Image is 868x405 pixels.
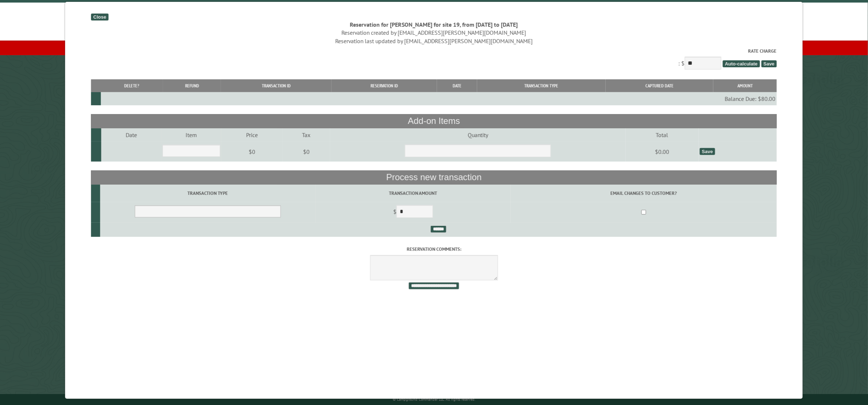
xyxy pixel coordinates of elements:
[221,141,283,162] td: $0
[221,128,283,141] td: Price
[91,14,108,20] div: Close
[91,48,777,71] div: : $
[91,37,777,45] div: Reservation last updated by [EMAIL_ADDRESS][PERSON_NAME][DOMAIN_NAME]
[101,128,161,141] td: Date
[700,148,715,155] div: Save
[512,190,776,197] label: Email changes to customer?
[330,128,626,141] td: Quantity
[437,79,477,92] th: Date
[91,246,777,253] label: Reservation comments:
[331,79,437,92] th: Reservation ID
[626,128,699,141] td: Total
[91,114,777,128] th: Add-on Items
[283,128,330,141] td: Tax
[315,202,511,223] td: $
[283,141,330,162] td: $0
[91,20,777,29] div: Reservation for [PERSON_NAME] for site 19, from [DATE] to [DATE]
[101,190,314,197] label: Transaction Type
[626,141,699,162] td: $0.00
[91,29,777,37] div: Reservation created by [EMAIL_ADDRESS][PERSON_NAME][DOMAIN_NAME]
[91,170,777,184] th: Process new transaction
[91,48,777,54] label: Rate Charge
[163,79,221,92] th: Refund
[221,79,332,92] th: Transaction ID
[714,79,777,92] th: Amount
[101,79,163,92] th: Delete?
[161,128,221,141] td: Item
[316,190,510,197] label: Transaction Amount
[761,60,777,67] span: Save
[101,92,777,105] td: Balance Due: $80.00
[723,60,760,67] span: Auto-calculate
[477,79,606,92] th: Transaction Type
[606,79,714,92] th: Captured Date
[393,397,475,402] small: © Campground Commander LLC. All rights reserved.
